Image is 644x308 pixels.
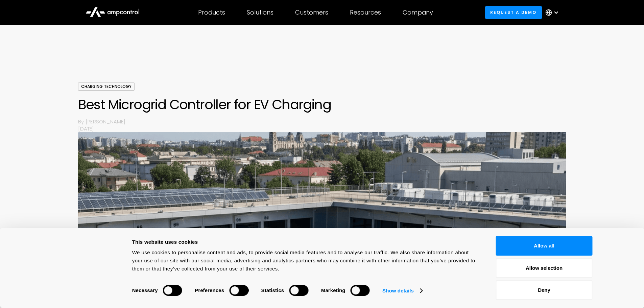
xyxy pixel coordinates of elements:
[350,9,381,16] div: Resources
[295,9,328,16] div: Customers
[321,287,345,293] strong: Marketing
[261,287,284,293] strong: Statistics
[195,287,224,293] strong: Preferences
[78,118,86,125] p: By
[247,9,273,16] div: Solutions
[132,287,158,293] strong: Necessary
[485,6,542,19] a: Request a demo
[78,96,566,113] h1: Best Microgrid Controller for EV Charging
[198,9,225,16] div: Products
[496,258,593,278] button: Allow selection
[382,286,422,296] a: Show details
[496,280,593,300] button: Deny
[403,9,433,16] div: Company
[78,125,566,132] p: [DATE]
[86,118,566,125] p: [PERSON_NAME]
[496,236,593,256] button: Allow all
[78,82,135,91] div: Charging Technology
[132,238,481,246] div: This website uses cookies
[132,248,481,273] div: We use cookies to personalise content and ads, to provide social media features and to analyse ou...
